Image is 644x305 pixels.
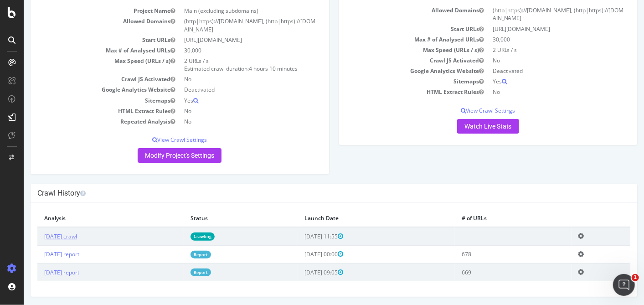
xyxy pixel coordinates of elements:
[156,95,298,106] td: Yes
[464,5,607,23] td: (http|https)://[DOMAIN_NAME], (http|https)://[DOMAIN_NAME]
[14,45,156,56] td: Max # of Analysed URLs
[281,250,319,258] span: [DATE] 00:00
[322,76,464,87] td: Sitemaps
[464,55,607,66] td: No
[322,87,464,97] td: HTML Extract Rules
[431,263,547,281] td: 669
[14,5,156,16] td: Project Name
[281,233,319,240] span: [DATE] 11:55
[160,210,273,227] th: Status
[156,74,298,84] td: No
[14,16,156,34] td: Allowed Domains
[464,24,607,34] td: [URL][DOMAIN_NAME]
[464,34,607,45] td: 30,000
[156,16,298,34] td: (http|https)://[DOMAIN_NAME], (http|https)://[DOMAIN_NAME]
[167,269,187,276] a: Report
[156,56,298,74] td: 2 URLs / s Estimated crawl duration:
[464,45,607,55] td: 2 URLs / s
[14,84,156,95] td: Google Analytics Website
[322,107,607,114] p: View Crawl Settings
[14,106,156,116] td: HTML Extract Rules
[322,5,464,23] td: Allowed Domains
[114,148,198,163] a: Modify Project's Settings
[21,250,56,258] a: [DATE] report
[225,65,274,72] span: 4 hours 10 minutes
[156,84,298,95] td: Deactivated
[14,136,299,144] p: View Crawl Settings
[167,233,191,240] a: Crawling
[431,210,547,227] th: # of URLs
[156,35,298,45] td: [URL][DOMAIN_NAME]
[464,76,607,87] td: Yes
[433,119,495,134] a: Watch Live Stats
[274,210,432,227] th: Launch Date
[14,35,156,45] td: Start URLs
[464,87,607,97] td: No
[21,269,56,276] a: [DATE] report
[156,45,298,56] td: 30,000
[322,66,464,76] td: Google Analytics Website
[322,24,464,34] td: Start URLs
[431,245,547,263] td: 678
[613,274,635,296] iframe: Intercom live chat
[14,116,156,127] td: Repeated Analysis
[322,55,464,66] td: Crawl JS Activated
[156,106,298,116] td: No
[14,74,156,84] td: Crawl JS Activated
[156,116,298,127] td: No
[167,251,187,258] a: Report
[281,269,319,276] span: [DATE] 09:05
[322,45,464,55] td: Max Speed (URLs / s)
[156,5,298,16] td: Main (excluding subdomains)
[21,233,53,240] a: [DATE] crawl
[632,274,639,281] span: 1
[14,189,607,198] h4: Crawl History
[14,210,160,227] th: Analysis
[14,95,156,106] td: Sitemaps
[322,34,464,45] td: Max # of Analysed URLs
[464,66,607,76] td: Deactivated
[14,56,156,74] td: Max Speed (URLs / s)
